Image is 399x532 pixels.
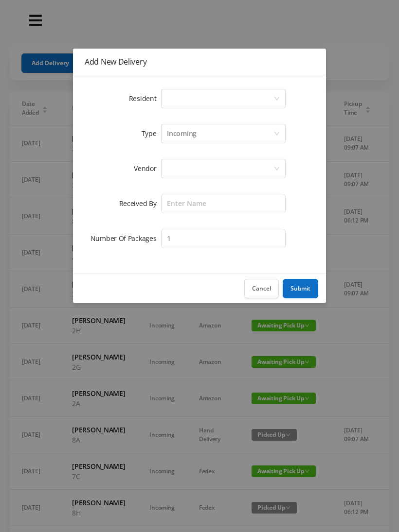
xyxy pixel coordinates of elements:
label: Number Of Packages [91,234,162,243]
input: Enter Name [161,194,286,213]
label: Received By [119,199,162,208]
div: Add New Delivery [85,56,314,67]
i: icon: down [274,131,280,137]
label: Type [142,129,162,138]
label: Resident [129,94,162,103]
form: Add New Delivery [85,87,314,250]
i: icon: down [274,166,280,172]
div: Incoming [167,124,197,143]
button: Submit [283,279,318,298]
i: icon: down [274,96,280,103]
label: Vendor [134,164,161,173]
button: Cancel [244,279,279,298]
